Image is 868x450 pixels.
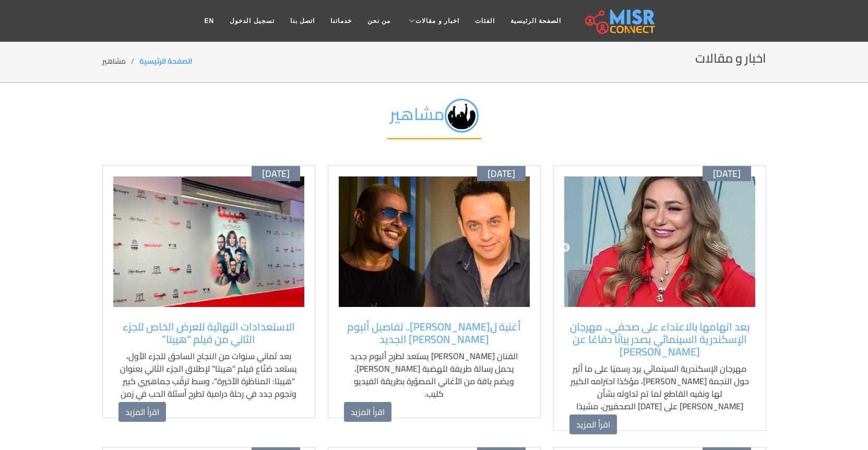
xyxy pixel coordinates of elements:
a: EN [197,11,222,31]
p: بعد ثماني سنوات من النجاح الساحق للجزء الأول، يستعد صُنّاع فيلم "هيبتا" لإطلاق الجزء الثاني بعنوا... [118,350,299,412]
a: الاستعدادات النهائية للعرض الخاص للجزء الثاني من فيلم “هيبتا” [118,321,299,346]
a: الفئات [467,11,503,31]
img: ed3xwPSaX5pJLGRUby2P.png [445,99,479,133]
a: خدماتنا [323,11,360,31]
span: اخبار و مقالات [415,16,459,26]
a: اخبار و مقالات [398,11,467,31]
h2: مشاهير [387,99,481,139]
a: بعد اتهامها بالاعتداء على صحفي.. مهرجان الإسكندرية السينمائي يصدر بيانًا دفاعًا عن [PERSON_NAME] [569,321,750,358]
span: [DATE] [262,168,290,180]
li: مشاهير [102,56,139,67]
img: مصطفى قمر يستعد لطرح ألبوم جديد ويوجه رسالة طريفة لعمرو دياب [339,176,530,307]
a: من نحن [360,11,398,31]
span: [DATE] [713,168,741,180]
a: اقرأ المزيد [569,415,617,434]
a: أغنية ل[PERSON_NAME].. تفاصيل ألبوم [PERSON_NAME] الجديد [344,321,525,346]
img: main.misr_connect [585,8,655,34]
img: مهرجان الإسكندرية السينمائي يصدر بيانًا دفاعًا عن ليلى علوي بعد شائعة الاعتداء على صحفي [564,176,755,307]
a: اقرأ المزيد [118,402,166,422]
p: مهرجان الإسكندرية السينمائي يرد رسميًا على ما أثير حول النجمة [PERSON_NAME]، مؤكدًا احترامه الكبي... [569,362,750,425]
p: الفنان [PERSON_NAME] يستعد لطرح ألبوم جديد يحمل رسالة طريفة للهضبة [PERSON_NAME]، ويضم باقة من ال... [344,350,525,400]
a: تسجيل الدخول [222,11,282,31]
span: [DATE] [487,168,515,180]
a: اقرأ المزيد [344,402,391,422]
a: اتصل بنا [282,11,323,31]
a: الصفحة الرئيسية [503,11,569,31]
h2: اخبار و مقالات [695,51,766,66]
img: الاستعدادات النهائية لعرض فيلم هيبتا 2 بعنوان "المناظرة الأخيرة" في دور السينما [113,176,304,307]
a: الصفحة الرئيسية [139,54,192,68]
